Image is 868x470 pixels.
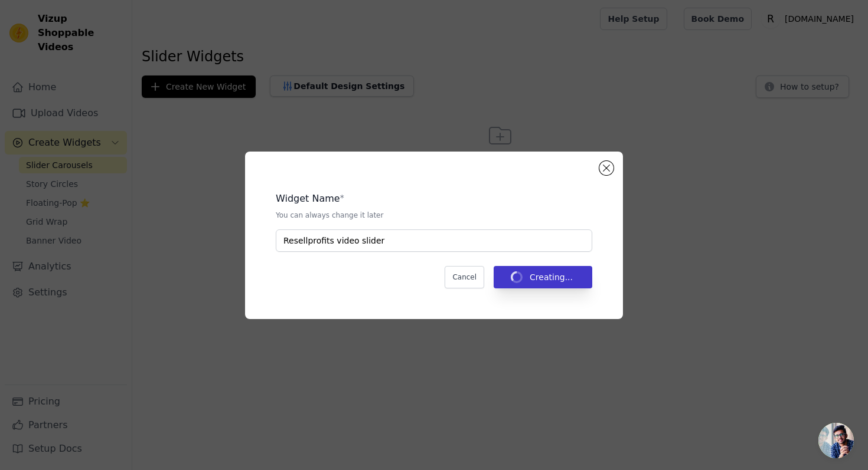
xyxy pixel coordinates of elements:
button: Close modal [599,161,614,175]
legend: Widget Name [276,192,340,206]
button: Cancel [445,266,484,288]
p: You can always change it later [276,211,592,220]
button: Creating... [494,266,592,288]
a: Open de chat [818,423,854,458]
